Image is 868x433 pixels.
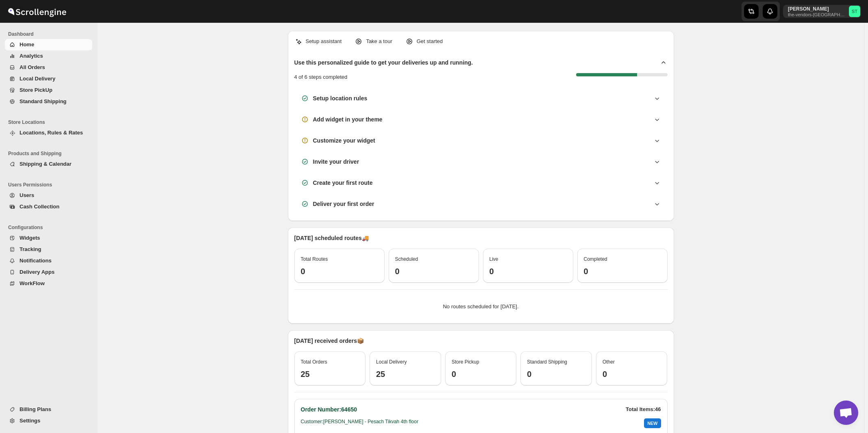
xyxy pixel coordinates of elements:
span: Simcha Trieger [849,6,860,17]
span: Total Orders [301,359,327,365]
h3: 0 [527,369,585,379]
button: Users [5,190,92,201]
p: [DATE] received orders 📦 [294,337,668,345]
button: Locations, Rules & Rates [5,127,92,139]
span: Scheduled [395,256,418,262]
button: Settings [5,415,92,427]
span: Users Permissions [8,182,94,188]
span: Cash Collection [20,204,59,210]
span: Configurations [8,224,94,231]
span: Dashboard [8,31,94,37]
p: the-vendors-[GEOGRAPHIC_DATA] [788,12,846,17]
h3: 0 [395,266,472,276]
span: Settings [20,418,40,424]
h3: Invite your driver [313,158,359,166]
button: All Orders [5,62,92,73]
span: Widgets [20,235,40,241]
span: Completed [584,256,607,262]
text: ST [852,9,857,14]
p: [DATE] scheduled routes 🚚 [294,234,668,242]
h3: 0 [603,369,661,379]
h3: Deliver your first order [313,200,374,208]
p: Setup assistant [306,37,342,45]
span: Store Pickup [452,359,479,365]
h3: 25 [376,369,435,379]
span: Tracking [20,246,41,252]
span: Other [603,359,615,365]
span: Billing Plans [20,406,51,412]
button: Widgets [5,232,92,244]
h3: 25 [301,369,359,379]
button: Tracking [5,244,92,255]
button: Notifications [5,255,92,266]
span: Standard Shipping [527,359,567,365]
button: Home [5,39,92,50]
span: Local Delivery [376,359,407,365]
h3: Customize your widget [313,136,375,145]
h3: Setup location rules [313,94,368,102]
p: 4 of 6 steps completed [294,73,348,81]
button: User menu [783,5,861,18]
h3: 0 [584,266,661,276]
h3: Add widget in your theme [313,115,383,123]
span: Total Routes [301,256,328,262]
h2: Order Number: 64650 [301,405,357,414]
span: Delivery Apps [20,269,54,275]
p: Total Items: 46 [626,405,661,414]
div: NEW [644,418,661,428]
span: Store PickUp [20,87,52,93]
p: Get started [417,37,443,45]
h3: Create your first route [313,179,373,187]
p: No routes scheduled for [DATE]. [301,303,661,311]
span: Products and Shipping [8,150,94,157]
span: Store Locations [8,119,94,126]
div: Open chat [834,401,858,425]
h3: 0 [452,369,510,379]
span: Users [20,192,34,198]
h3: 0 [489,266,567,276]
span: Local Delivery [20,76,55,82]
span: Live [489,256,498,262]
button: Delivery Apps [5,266,92,278]
span: Shipping & Calendar [20,161,72,167]
span: Standard Shipping [20,98,67,104]
button: Billing Plans [5,404,92,415]
span: Locations, Rules & Rates [20,130,83,136]
span: Home [20,41,34,48]
span: Notifications [20,258,52,264]
span: Analytics [20,53,43,59]
button: Cash Collection [5,201,92,212]
h6: Customer: [PERSON_NAME] - Pesach Tikvah 4th floor [301,418,418,428]
span: WorkFlow [20,280,45,286]
button: Analytics [5,50,92,62]
button: WorkFlow [5,278,92,289]
img: ScrollEngine [7,1,67,22]
p: Take a tour [366,37,392,45]
h2: Use this personalized guide to get your deliveries up and running. [294,58,473,67]
h3: 0 [301,266,378,276]
span: All Orders [20,64,45,70]
p: [PERSON_NAME] [788,6,846,12]
button: Shipping & Calendar [5,158,92,170]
